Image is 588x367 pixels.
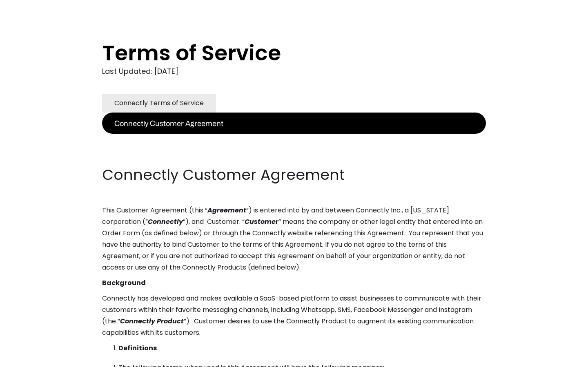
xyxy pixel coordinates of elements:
[102,205,486,273] p: This Customer Agreement (this “ ”) is entered into by and between Connectly Inc., a [US_STATE] co...
[102,149,486,161] p: ‍
[8,352,49,364] aside: Language selected: English
[245,217,278,226] em: Customer
[102,165,486,185] h2: Connectly Customer Agreement
[148,217,183,226] em: Connectly
[118,343,157,353] strong: Definitions
[102,41,453,65] h1: Terms of Service
[114,97,204,109] div: Connectly Terms of Service
[102,65,486,77] div: Last Updated: [DATE]
[102,134,486,145] p: ‍
[120,316,184,326] em: Connectly Product
[102,293,486,338] p: Connectly has developed and makes available a SaaS-based platform to assist businesses to communi...
[114,117,223,129] div: Connectly Customer Agreement
[207,206,246,215] em: Agreement
[16,353,49,364] ul: Language list
[102,278,146,287] strong: Background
